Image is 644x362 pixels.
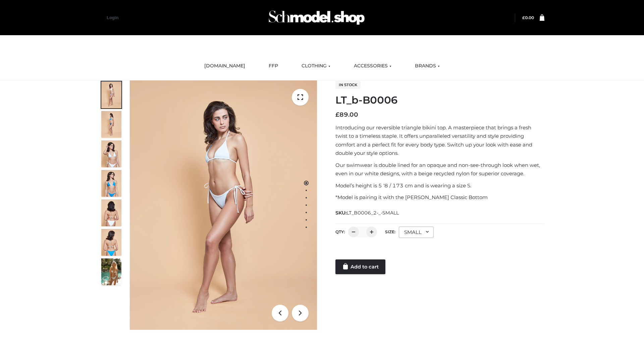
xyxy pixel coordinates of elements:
[335,123,544,158] p: Introducing our reversible triangle bikini top. A masterpiece that brings a fresh twist to a time...
[101,170,121,197] img: ArielClassicBikiniTop_CloudNine_AzureSky_OW114ECO_4-scaled.jpg
[297,59,335,73] a: CLOTHING
[346,210,399,216] span: LT_B0006_2-_-SMALL
[349,59,396,73] a: ACCESSORIES
[264,59,283,73] a: FFP
[335,259,385,274] a: Add to cart
[335,94,544,106] h1: LT_b-B0006
[335,193,544,202] p: *Model is pairing it with the [PERSON_NAME] Classic Bottom
[101,111,121,138] img: ArielClassicBikiniTop_CloudNine_AzureSky_OW114ECO_2-scaled.jpg
[335,181,544,190] p: Model’s height is 5 ‘8 / 173 cm and is wearing a size S.
[385,229,395,234] label: Size:
[101,258,121,285] img: Arieltop_CloudNine_AzureSky2.jpg
[335,111,358,118] bdi: 89.00
[522,15,525,20] span: £
[101,229,121,256] img: ArielClassicBikiniTop_CloudNine_AzureSky_OW114ECO_8-scaled.jpg
[522,15,534,20] a: £0.00
[410,59,445,73] a: BRANDS
[399,227,434,238] div: SMALL
[335,161,544,178] p: Our swimwear is double lined for an opaque and non-see-through look when wet, even in our white d...
[335,111,339,118] span: £
[522,15,534,20] bdi: 0.00
[101,140,121,167] img: ArielClassicBikiniTop_CloudNine_AzureSky_OW114ECO_3-scaled.jpg
[335,81,361,89] span: In stock
[101,199,121,226] img: ArielClassicBikiniTop_CloudNine_AzureSky_OW114ECO_7-scaled.jpg
[199,59,250,73] a: [DOMAIN_NAME]
[101,81,121,108] img: ArielClassicBikiniTop_CloudNine_AzureSky_OW114ECO_1-scaled.jpg
[266,4,367,31] img: Schmodel Admin 964
[335,229,345,234] label: QTY:
[130,80,317,330] img: ArielClassicBikiniTop_CloudNine_AzureSky_OW114ECO_1
[335,209,399,217] span: SKU:
[107,15,118,20] a: Login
